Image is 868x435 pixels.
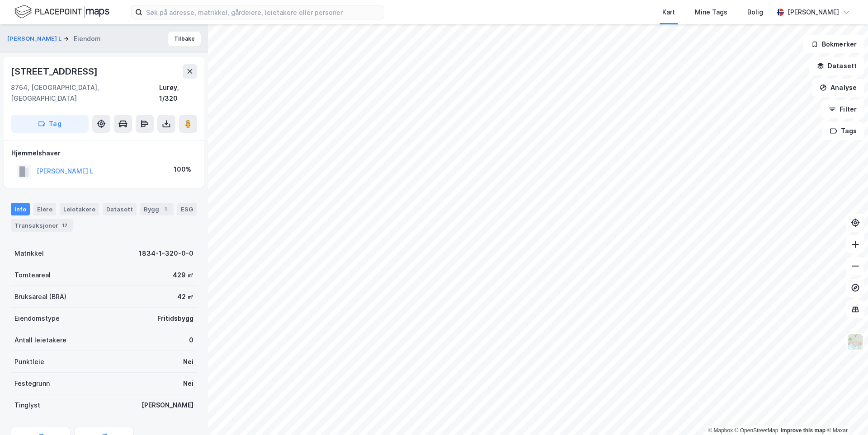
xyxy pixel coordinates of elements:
div: Bolig [747,7,763,18]
a: Mapbox [708,427,733,434]
div: Tomteareal [14,270,51,281]
div: Bygg [140,203,174,215]
div: Kontrollprogram for chat [823,392,868,435]
button: Tilbake [168,32,201,46]
div: Bruksareal (BRA) [14,291,66,302]
div: 8764, [GEOGRAPHIC_DATA], [GEOGRAPHIC_DATA] [11,82,159,104]
div: Info [11,203,30,215]
img: Z [847,333,864,351]
div: 429 ㎡ [173,270,193,281]
div: Nei [183,378,193,389]
iframe: Chat Widget [823,392,868,435]
button: Filter [821,100,864,118]
div: Hjemmelshaver [11,148,197,159]
div: Kart [662,7,675,18]
button: Tags [822,122,864,140]
div: Fritidsbygg [157,313,193,324]
a: OpenStreetMap [735,427,778,434]
div: Antall leietakere [14,335,66,346]
button: Bokmerker [803,35,864,53]
div: Punktleie [14,356,44,367]
button: Analyse [812,79,864,97]
div: Nei [183,356,193,367]
div: Eiendom [74,33,101,44]
div: Tinglyst [14,400,40,411]
a: Improve this map [781,427,826,434]
div: Eiere [33,203,56,215]
div: 100% [174,164,191,175]
button: Datasett [809,57,864,75]
img: logo.f888ab2527a4732fd821a326f86c7f29.svg [14,4,109,20]
div: [PERSON_NAME] [788,7,839,18]
div: 42 ㎡ [177,291,193,302]
div: Matrikkel [14,248,44,259]
div: Eiendomstype [14,313,60,324]
div: [PERSON_NAME] [142,400,193,411]
div: Lurøy, 1/320 [159,82,197,104]
div: Festegrunn [14,378,50,389]
div: Leietakere [60,203,99,215]
div: Mine Tags [695,7,727,18]
div: Datasett [103,203,137,215]
button: Tag [11,115,89,133]
div: 12 [60,221,69,230]
div: 1834-1-320-0-0 [139,248,193,259]
div: Transaksjoner [11,219,73,232]
div: 1 [161,205,170,214]
button: [PERSON_NAME] L [7,34,63,43]
div: [STREET_ADDRESS] [11,64,99,79]
div: 0 [189,335,193,346]
input: Søk på adresse, matrikkel, gårdeiere, leietakere eller personer [142,5,384,19]
div: ESG [177,203,197,215]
